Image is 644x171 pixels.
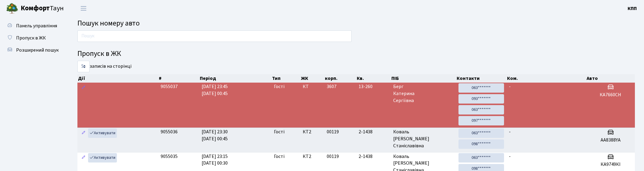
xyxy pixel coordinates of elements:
button: Переключити навігацію [76,3,91,13]
input: Пошук [77,30,352,42]
select: записів на сторінці [77,61,90,72]
span: Гості [274,153,285,160]
th: корп. [324,74,356,83]
span: 9055036 [161,128,178,135]
th: ПІБ [391,74,456,83]
span: [DATE] 23:45 [DATE] 00:45 [202,83,228,97]
span: Пропуск в ЖК [16,35,46,41]
a: Розширений пошук [3,44,64,56]
span: Розширений пошук [16,47,59,53]
b: Комфорт [21,3,50,13]
a: Пропуск в ЖК [3,32,64,44]
span: Гості [274,128,285,135]
span: 00119 [327,128,339,135]
span: 00119 [327,153,339,160]
a: Панель управління [3,20,64,32]
h5: КА9749КІ [588,162,632,167]
th: Кв. [356,74,391,83]
a: Редагувати [80,128,87,138]
span: 2-1438 [359,128,388,135]
span: - [509,83,511,90]
th: ЖК [300,74,324,83]
span: Пошук номеру авто [77,18,140,29]
h4: Пропуск в ЖК [77,50,635,58]
a: Активувати [88,128,117,138]
th: Авто [586,74,635,83]
th: # [158,74,199,83]
span: - [509,153,511,160]
a: Редагувати [80,153,87,162]
span: 9055037 [161,83,178,90]
h5: АА8388YA [588,137,632,143]
a: Редагувати [80,83,87,93]
span: [DATE] 23:15 [DATE] 00:30 [202,153,228,167]
th: Ком. [506,74,586,83]
span: 13-260 [359,83,388,90]
th: Тип [271,74,300,83]
span: 2-1438 [359,153,388,160]
th: Дії [77,74,158,83]
img: logo.png [6,2,18,15]
span: Гості [274,83,285,90]
label: записів на сторінці [77,61,131,72]
a: Активувати [88,153,117,162]
span: 9055035 [161,153,178,160]
th: Контакти [456,74,506,83]
span: - [509,128,511,135]
span: [DATE] 23:30 [DATE] 00:45 [202,128,228,142]
span: КТ [303,83,322,90]
span: КТ2 [303,128,322,135]
a: КПП [628,5,637,12]
span: Берг Катерина Сергіївна [393,83,454,104]
span: 3607 [327,83,336,90]
span: Коваль [PERSON_NAME] Станіславівна [393,128,454,149]
th: Період [199,74,272,83]
h5: КА7660СН [588,92,632,98]
span: Таун [21,3,64,14]
span: КТ2 [303,153,322,160]
span: Панель управління [16,22,57,29]
b: КПП [628,5,637,12]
